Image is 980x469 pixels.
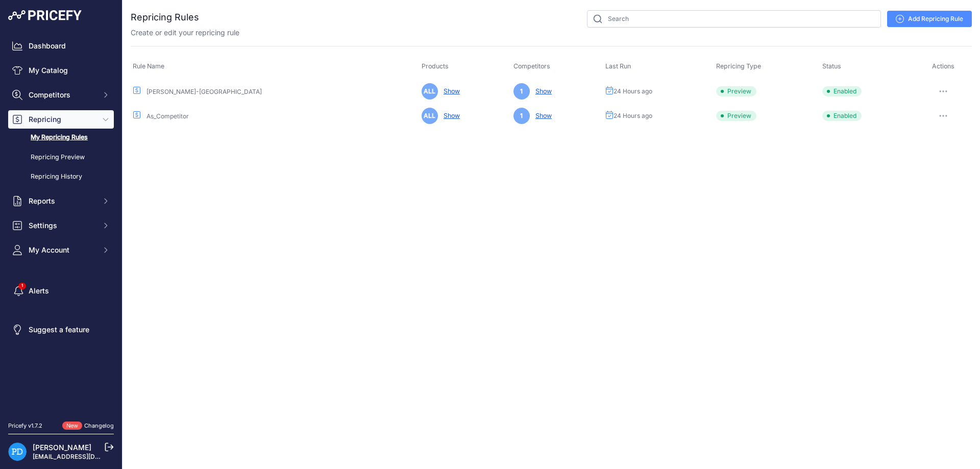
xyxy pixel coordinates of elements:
a: Show [531,87,552,95]
h2: Repricing Rules [131,10,199,24]
span: Competitors [29,90,95,100]
button: Settings [8,216,114,235]
a: Alerts [8,282,114,300]
a: Show [439,87,460,95]
span: Reports [29,196,95,206]
a: Add Repricing Rule [887,11,972,27]
a: Show [439,112,460,119]
a: Changelog [84,422,114,429]
nav: Sidebar [8,37,114,409]
button: My Account [8,241,114,259]
a: Dashboard [8,37,114,55]
span: 24 Hours ago [614,87,652,95]
img: Pricefy Logo [8,10,82,20]
span: ALL [422,83,438,100]
span: Settings [29,220,95,231]
a: As_Competitor [146,112,189,120]
a: [PERSON_NAME] [33,443,91,452]
a: Show [531,112,552,119]
span: My Account [29,245,95,255]
span: Competitors [513,62,550,70]
span: Repricing [29,114,95,125]
a: Repricing History [8,168,114,186]
a: My Catalog [8,61,114,80]
a: Suggest a feature [8,320,114,339]
button: Competitors [8,86,114,104]
span: Enabled [822,86,862,96]
button: Repricing [8,110,114,129]
input: Search [587,10,881,28]
span: Last Run [605,62,631,70]
a: My Repricing Rules [8,129,114,146]
span: 1 [513,83,530,100]
span: 1 [513,108,530,124]
a: Repricing Preview [8,149,114,166]
span: Preview [716,86,756,96]
span: Actions [932,62,954,70]
p: Create or edit your repricing rule [131,28,239,38]
span: Status [822,62,841,70]
span: Enabled [822,111,862,121]
a: [EMAIL_ADDRESS][DOMAIN_NAME] [33,453,139,460]
span: Products [422,62,449,70]
span: ALL [422,108,438,124]
a: [PERSON_NAME]-[GEOGRAPHIC_DATA] [146,88,262,95]
span: Preview [716,111,756,121]
span: 24 Hours ago [614,112,652,120]
span: Repricing Type [716,62,761,70]
span: Rule Name [133,62,164,70]
span: New [62,422,82,430]
div: Pricefy v1.7.2 [8,422,42,430]
button: Reports [8,192,114,210]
